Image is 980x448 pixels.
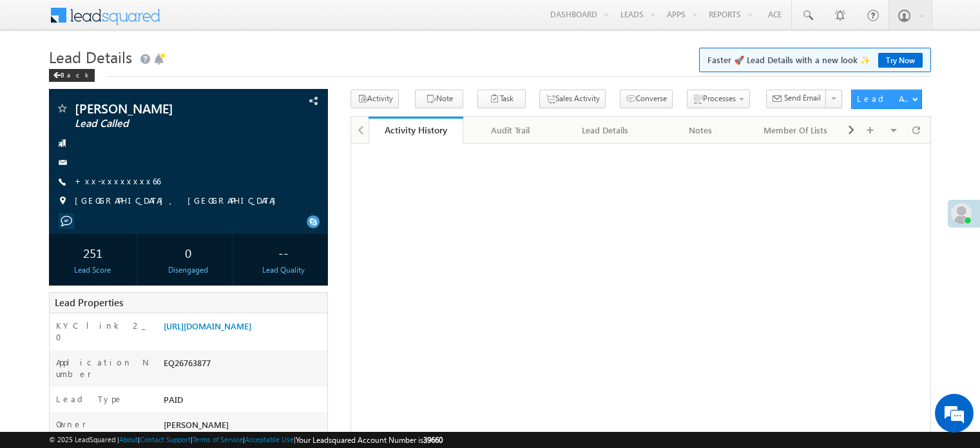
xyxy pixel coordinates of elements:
a: +xx-xxxxxxxx66 [75,175,160,186]
a: [URL][DOMAIN_NAME] [164,320,251,331]
span: © 2025 LeadSquared | | | | | [49,434,443,446]
div: Lead Details [569,122,642,138]
button: Note [415,90,463,108]
div: Notes [664,122,736,138]
span: [PERSON_NAME] [164,419,229,430]
div: Lead Actions [857,93,912,104]
div: Lead Score [52,264,133,276]
label: Lead Type [56,393,123,405]
a: Lead Details [559,117,653,144]
label: KYC link 2_0 [56,320,150,343]
span: Processes [703,93,736,103]
a: Audit Trail [463,117,558,144]
button: Task [477,90,526,108]
div: 251 [52,240,133,264]
div: Activity History [378,124,454,136]
button: Lead Actions [851,90,922,109]
div: Audit Trail [474,122,546,138]
span: Faster 🚀 Lead Details with a new look ✨ [707,54,923,66]
button: Sales Activity [539,90,606,108]
span: Lead Details [49,46,132,67]
div: PAID [160,393,327,411]
a: Try Now [878,53,923,68]
div: EQ26763877 [160,356,327,375]
label: Owner [56,418,86,430]
div: Member Of Lists [759,122,832,138]
div: 0 [148,240,229,264]
a: Back [49,68,101,79]
button: Converse [620,90,673,108]
span: [PERSON_NAME] [75,102,247,115]
div: Back [49,69,95,82]
label: Application Number [56,356,150,380]
a: About [119,435,138,443]
a: Contact Support [140,435,191,443]
button: Activity [351,90,399,108]
div: Disengaged [148,264,229,276]
a: Activity History [369,117,463,144]
span: Lead Properties [55,296,123,309]
button: Processes [687,90,750,108]
div: Lead Quality [243,264,324,276]
a: Terms of Service [193,435,243,443]
span: 39660 [423,435,443,445]
a: Member Of Lists [749,117,843,144]
button: Send Email [766,90,827,108]
div: -- [243,240,324,264]
a: Notes [653,117,748,144]
span: Send Email [784,92,821,104]
span: Lead Called [75,117,247,130]
span: [GEOGRAPHIC_DATA], [GEOGRAPHIC_DATA] [75,195,282,208]
span: Your Leadsquared Account Number is [296,435,443,445]
a: Acceptable Use [245,435,294,443]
